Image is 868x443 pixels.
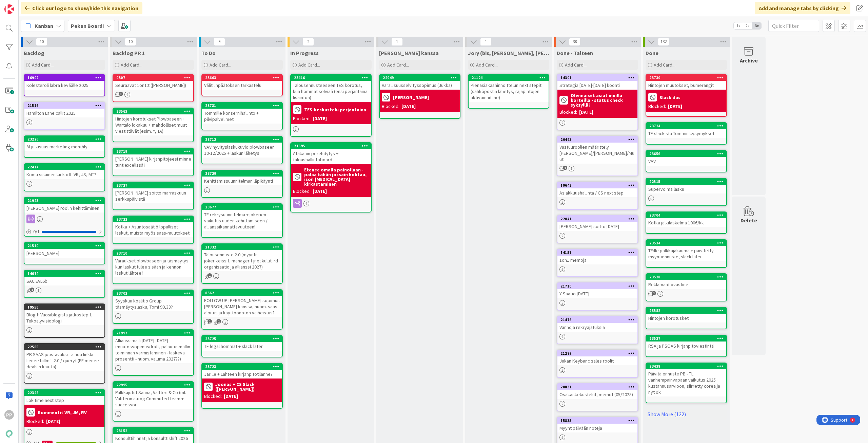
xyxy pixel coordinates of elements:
[24,249,104,258] div: [PERSON_NAME]
[113,428,193,443] div: 23152Konsulttihinnat ja konsulttishift 2026
[202,244,282,271] div: 21332Talousennuste 2.0 (myynti: jokerikeissit, managerit jne; kulut: rd organisaatio ja allianssi...
[382,103,399,110] div: Blocked:
[646,240,726,246] div: 23534
[649,336,726,341] div: 23537
[557,356,637,365] div: Jukan Keybanc sales roolit
[313,188,327,195] div: [DATE]
[24,204,104,213] div: [PERSON_NAME] roolin kehittäminen
[557,384,637,390] div: 20831
[205,245,282,250] div: 21332
[560,137,637,142] div: 20493
[557,136,637,164] div: 20493Vastuuroolien määrittely [PERSON_NAME]/[PERSON_NAME]/Muut
[27,198,104,203] div: 21923
[217,319,221,324] span: 1
[649,151,726,156] div: 23656
[557,384,637,399] div: 20831Osakaskekustelut, memot (05/2025)
[202,336,282,351] div: 23725TF legal hommat + slack later
[27,75,104,80] div: 16902
[649,75,726,80] div: 23730
[646,274,726,280] div: 23528
[560,317,637,322] div: 21476
[654,62,675,68] span: Add Card...
[469,75,549,81] div: 21124
[557,317,637,332] div: 21476Vanhoja rekryajatuksia
[646,50,658,56] span: Done
[24,75,104,81] div: 16902
[649,213,726,218] div: 23704
[113,250,193,277] div: 23710Varaukset plowbaseen ja täsmäytys kun laskut tulee sisään ja kennon laskut lähtee?
[646,363,726,396] div: 23438Päivitä ennuste PB - TL vanhempainvapaan vaikutus 2025 kustannusarvioon, siirretty corea ja ...
[116,383,193,387] div: 22995
[113,75,193,81] div: 9507
[116,331,193,335] div: 21997
[113,296,193,311] div: Syyskuu koalitio Group täsmäytyslasku, Tomi 90,33?
[24,310,104,325] div: Blogit: Vuosiblogista jatkostepit, Tekoälyvisioblogi
[24,243,104,258] div: 21510[PERSON_NAME]
[113,290,193,311] div: 23702Syyskuu koalitio Group täsmäytyslasku, Tomi 90,33?
[113,428,193,434] div: 23152
[646,335,726,350] div: 23537RSA ja PSOAS kirjanpitoviestintä
[646,212,726,218] div: 23704
[302,38,314,46] span: 2
[380,75,460,90] div: 22949Varallisuusselvityssopimus (Jukka)
[24,50,44,56] span: Backlog
[557,418,637,424] div: 15835
[313,115,327,122] div: [DATE]
[557,182,637,197] div: 19642Asiakkuushallinta / CS next step
[571,93,635,107] b: Olennaiset asiat muilla korteilla - status check syksyllä?
[298,62,320,68] span: Add Card...
[116,183,193,188] div: 23727
[113,114,193,135] div: Hintojen korotukset Plowbaseen + Wartalo lokakuu + mahdolliset muut viestittävät (esim. Y, TA)
[649,364,726,369] div: 23438
[557,81,637,90] div: Strategia [DATE]-[DATE] koonti
[24,390,104,405] div: 22348Lokitime next step
[27,305,104,310] div: 19556
[113,382,193,388] div: 22995
[646,218,726,227] div: Kotka jälkilaskelma 100€/kk
[24,390,104,396] div: 22348
[646,75,726,90] div: 23730Hintojen muutokset, bumerangit
[557,317,637,323] div: 21476
[24,109,104,117] div: Hamilton Lane callit 2025
[202,290,282,317] div: 8562FOLLOW UP [PERSON_NAME] sopimus [PERSON_NAME] kanssa, huom. saas aloitus ja käyttöönoton vaih...
[557,188,637,197] div: Asiakkuushallinta / CS next step
[668,103,682,110] div: [DATE]
[646,157,726,166] div: VAV
[24,243,104,249] div: 21510
[202,204,282,210] div: 23677
[652,291,656,295] span: 1
[24,164,104,179] div: 22414Komu sisäinen kick off: VR, JS, MT?
[24,170,104,179] div: Komu sisäinen kick off: VR, JS, MT?
[205,364,282,369] div: 23723
[202,336,282,342] div: 23725
[293,115,311,122] div: Blocked:
[202,136,282,143] div: 23712
[24,164,104,170] div: 22414
[202,170,282,177] div: 23729
[27,345,104,349] div: 22585
[113,216,193,237] div: 23722Kotka + Asuntosäätiö lopulliset laskut, muista myös saas-muutokset
[734,22,743,29] span: 1x
[24,142,104,151] div: AI julkisuus marketing monthly
[113,336,193,363] div: Allianssimalli [DATE]-[DATE] (muutossopimusdraft, palautusmallin toiminnan varmistaminen - laskev...
[32,62,54,68] span: Add Card...
[214,38,225,46] span: 9
[291,143,371,149] div: 21695
[202,364,282,370] div: 23723
[116,217,193,222] div: 23722
[646,342,726,350] div: RSA ja PSOAS kirjanpitoviestintä
[24,396,104,405] div: Lokitime next step
[646,151,726,157] div: 23656
[24,304,104,310] div: 19556
[208,273,212,278] span: 1
[21,2,142,14] div: Click our logo to show/hide this navigation
[646,246,726,261] div: TF:lle palkkajakauma + päivitetty myyntiennuste, slack later
[24,198,104,204] div: 21923
[113,182,193,203] div: 23727[PERSON_NAME] soitto marraskuun serkkupäivistä
[4,429,14,439] img: avatar
[24,271,104,277] div: 14674
[36,38,47,46] span: 10
[46,418,60,425] div: [DATE]
[743,22,752,29] span: 2x
[648,103,666,110] div: Blocked:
